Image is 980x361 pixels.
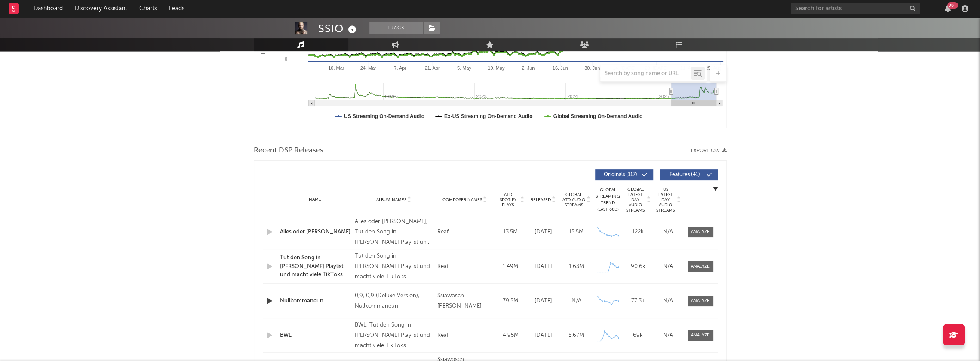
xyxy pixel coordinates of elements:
div: [DATE] [529,297,558,305]
div: SSIO [318,22,359,36]
div: BWL, Tut den Song in [PERSON_NAME] Playlist und macht viele TikToks [355,320,433,351]
div: Reaf [437,261,492,272]
div: 0,9, 0,9 (Deluxe Version), Nullkommaneun [355,291,433,311]
span: Released [531,197,551,202]
text: 0 [284,56,287,62]
div: [DATE] [529,331,558,340]
div: Tut den Song in [PERSON_NAME] Playlist und macht viele TikToks [355,251,433,282]
div: Reaf [437,227,492,237]
button: 99+ [945,5,951,12]
button: Export CSV [691,148,727,153]
text: Ex-US Streaming On-Demand Audio [444,113,532,119]
text: Global Streaming On-Demand Audio [553,113,642,119]
div: 99 + [947,2,958,9]
div: N/A [655,297,681,305]
div: 77.3k [625,297,651,305]
span: Features ( 41 ) [665,172,705,177]
button: Features(41) [660,169,718,180]
span: Global Latest Day Audio Streams [625,187,646,213]
span: ATD Spotify Plays [497,192,519,208]
a: BWL [280,331,350,340]
button: Originals(117) [595,169,653,180]
a: Nullkommaneun [280,297,350,305]
input: Search by song name or URL [600,70,691,77]
a: Tut den Song in [PERSON_NAME] Playlist und macht viele TikToks [280,254,350,279]
div: 4.95M [497,331,525,340]
button: Track [369,22,423,34]
div: 122k [625,228,651,237]
input: Search for artists [791,3,920,14]
div: 1.63M [562,262,591,271]
div: 69k [625,331,651,340]
div: N/A [562,297,591,305]
span: Global ATD Audio Streams [562,192,586,208]
div: Reaf [437,330,492,341]
span: Recent DSP Releases [254,146,323,156]
div: Global Streaming Trend (Last 60D) [595,187,621,213]
div: N/A [655,228,681,237]
div: 90.6k [625,262,651,271]
a: Alles oder [PERSON_NAME] [280,228,350,237]
text: US Streaming On-Demand Audio [344,113,424,119]
div: 13.5M [497,228,525,237]
div: 79.5M [497,297,525,305]
div: 15.5M [562,228,591,237]
div: 5.67M [562,331,591,340]
span: Album Names [376,197,406,202]
div: Name [280,196,350,203]
div: N/A [655,331,681,340]
span: Originals ( 117 ) [601,172,640,177]
div: Alles oder [PERSON_NAME], Tut den Song in [PERSON_NAME] Playlist und macht viele TikToks [355,217,433,248]
div: 1.49M [497,262,525,271]
div: Ssiawosch [PERSON_NAME] [437,291,492,311]
div: [DATE] [529,228,558,237]
span: Composer Names [442,197,482,202]
div: [DATE] [529,262,558,271]
div: N/A [655,262,681,271]
span: US Latest Day Audio Streams [655,187,676,213]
